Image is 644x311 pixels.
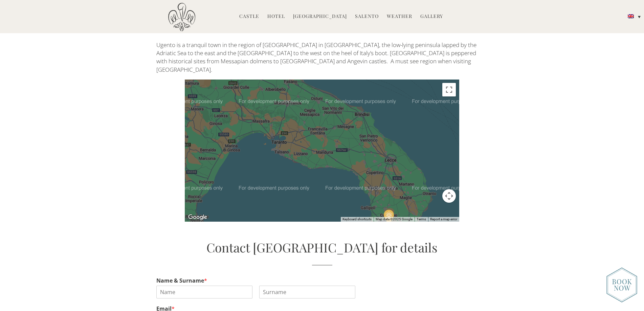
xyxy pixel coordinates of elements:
[293,13,347,21] a: [GEOGRAPHIC_DATA]
[156,239,488,265] h2: Contact [GEOGRAPHIC_DATA] for details
[156,286,252,298] input: Name
[186,213,209,222] img: Google
[342,217,372,222] button: Keyboard shortcuts
[442,83,456,96] button: Toggle fullscreen view
[186,213,209,222] a: Open this area in Google Maps (opens a new window)
[376,217,413,221] span: Map data ©2025 Google
[417,217,426,221] a: Terms
[430,217,457,221] a: Report a map error
[387,13,412,21] a: Weather
[606,267,637,303] img: new-booknow.png
[442,189,456,203] button: Map camera controls
[168,3,195,31] img: Castello di Ugento
[267,13,285,21] a: Hotel
[156,277,488,284] label: Name & Surname
[259,286,355,298] input: Surname
[384,209,394,228] div: Castello di Ugento
[420,13,443,21] a: Gallery
[355,13,379,21] a: Salento
[239,13,259,21] a: Castle
[628,14,634,18] img: English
